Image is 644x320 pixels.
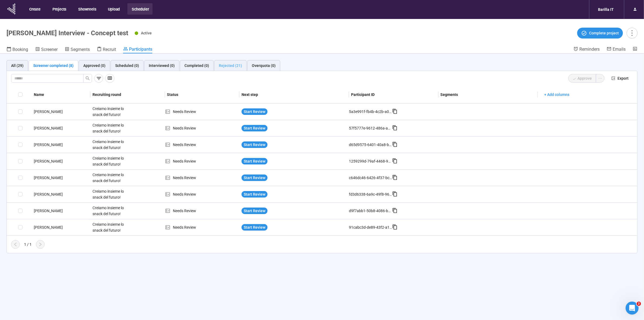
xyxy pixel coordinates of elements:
[32,175,90,181] div: [PERSON_NAME]
[438,86,538,104] th: Segments
[32,158,90,164] div: [PERSON_NAME]
[607,74,633,83] button: exportExport
[48,3,70,15] button: Projects
[71,47,90,52] span: Segments
[637,302,641,306] span: 2
[90,219,131,235] div: Creiamo insieme lo snack del futuro!
[242,125,267,131] button: Start Review
[97,46,116,53] a: Recruit
[242,141,267,148] button: Start Review
[32,125,90,131] div: [PERSON_NAME]
[349,175,392,181] div: c646dc46-6426-4f37-bc0b-48322c6676af
[103,47,116,52] span: Recruit
[349,208,392,214] div: d9f7abb1-50b8-4086-b5d7-7bda7f82006b
[90,86,165,104] th: Recruiting round
[540,90,574,99] button: + Add columns
[239,86,349,104] th: Next step
[13,242,18,247] span: left
[11,63,24,69] div: All (29)
[123,46,152,53] a: Participants
[626,302,639,315] iframe: Intercom live chat
[32,86,90,104] th: Name
[36,240,45,249] button: right
[613,47,626,52] span: Emails
[24,241,32,247] div: 1 / 1
[244,208,265,214] span: Start Review
[184,63,209,69] div: Completed (0)
[104,3,124,15] button: Upload
[149,63,175,69] div: Interviewed (0)
[115,63,139,69] div: Scheduled (0)
[74,3,100,15] button: Showreels
[219,63,242,69] div: Rejected (21)
[589,30,619,36] span: Complete project
[41,47,58,52] span: Screener
[242,191,267,198] button: Start Review
[65,46,90,53] a: Segments
[349,191,392,197] div: fd3d6338-6a9c-49f8-9687-b1558024fe3f
[244,224,265,230] span: Start Review
[595,4,617,15] div: Barilla IT
[242,224,267,231] button: Start Review
[165,125,240,131] div: Needs Review
[165,158,240,164] div: Needs Review
[25,3,44,15] button: Create
[141,31,152,35] span: Active
[33,63,74,69] div: Screener completed (8)
[617,75,629,81] span: Export
[35,46,58,53] a: Screener
[244,175,265,181] span: Start Review
[252,63,276,69] div: Overquota (0)
[32,142,90,148] div: [PERSON_NAME]
[242,174,267,181] button: Start Review
[127,3,153,15] button: Scheduler
[165,86,240,104] th: Status
[32,208,90,214] div: [PERSON_NAME]
[349,224,392,230] div: 91cabc3d-de89-43f2-a1ac-4979b34d6bdc
[242,158,267,164] button: Start Review
[165,142,240,148] div: Needs Review
[612,76,615,80] span: export
[349,125,392,131] div: 57f5777e-9612-486a-a1da-56148ab80cf8
[244,191,265,197] span: Start Review
[573,46,600,53] a: Reminders
[90,153,131,169] div: Creiamo insieme lo snack del futuro!
[32,224,90,230] div: [PERSON_NAME]
[90,186,131,202] div: Creiamo insieme lo snack del futuro!
[90,120,131,136] div: Creiamo insieme lo snack del futuro!
[11,240,20,249] button: left
[83,63,105,69] div: Approved (0)
[579,47,600,52] span: Reminders
[628,29,636,37] span: more
[12,47,28,52] span: Booking
[32,109,90,115] div: [PERSON_NAME]
[165,175,240,181] div: Needs Review
[90,203,131,219] div: Creiamo insieme lo snack del futuro!
[85,76,90,80] span: search
[349,142,392,148] div: d65d9575-6401-40a8-b547-902dbdef71d3
[129,47,152,52] span: Participants
[83,74,92,83] button: search
[242,108,267,115] button: Start Review
[607,46,626,53] a: Emails
[349,109,392,115] div: 5a3e991f-fb4b-4c2b-a063-f9dd4198ca71
[90,104,131,120] div: Creiamo insieme lo snack del futuro!
[244,125,265,131] span: Start Review
[349,158,392,164] div: 1259299d-79af-4468-903a-63611230fd5a
[544,92,569,98] span: + Add columns
[242,208,267,214] button: Start Review
[32,191,90,197] div: [PERSON_NAME]
[349,86,438,104] th: Participant ID
[244,142,265,148] span: Start Review
[6,29,128,37] h1: [PERSON_NAME] Interview - Concept test
[165,224,240,230] div: Needs Review
[90,137,131,153] div: Creiamo insieme lo snack del futuro!
[90,170,131,186] div: Creiamo insieme lo snack del futuro!
[627,28,638,38] button: more
[165,191,240,197] div: Needs Review
[165,109,240,115] div: Needs Review
[244,158,265,164] span: Start Review
[6,46,28,53] a: Booking
[38,242,42,247] span: right
[577,28,623,38] button: Complete project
